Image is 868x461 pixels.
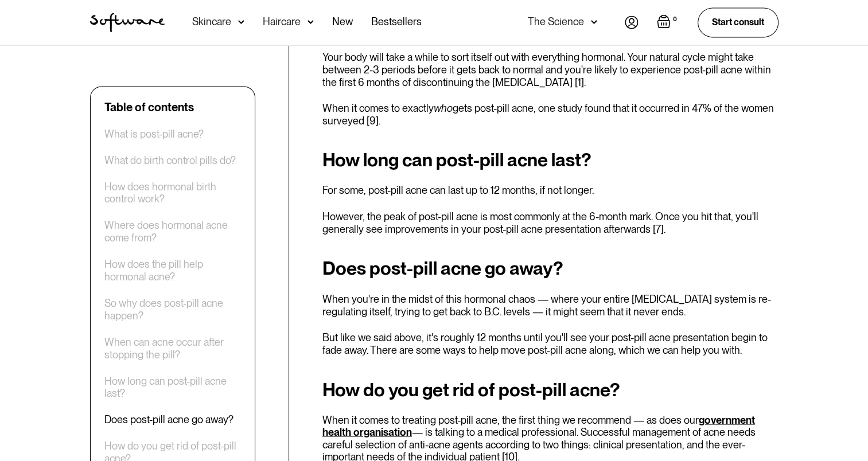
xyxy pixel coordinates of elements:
a: So why does post-pill acne happen? [104,297,241,322]
a: How long can post-pill acne last? [104,374,241,399]
h2: Does post-pill acne go away? [322,258,779,279]
div: Table of contents [104,100,194,114]
img: arrow down [308,16,314,28]
p: When you're in the midst of this hormonal chaos — where your entire [MEDICAL_DATA] system is re-r... [322,292,779,317]
a: Where does hormonal acne come from? [104,220,241,244]
div: 0 [671,14,679,25]
a: Does post-pill acne go away? [104,413,233,426]
h2: How do you get rid of post-pill acne? [322,379,779,400]
p: However, the peak of post-pill acne is most commonly at the 6-month mark. Once you hit that, you'... [322,210,779,235]
div: Skincare [192,16,231,28]
p: Your body will take a while to sort itself out with everything hormonal. Your natural cycle might... [322,51,779,88]
a: When can acne occur after stopping the pill? [104,335,241,360]
a: What do birth control pills do? [104,154,236,167]
a: How does hormonal birth control work? [104,181,241,205]
a: home [90,13,165,32]
h2: How long can post-pill acne last? [322,150,779,170]
div: Haircare [263,16,301,28]
em: who [434,102,453,114]
a: How does the pill help hormonal acne? [104,258,241,283]
img: arrow down [591,16,597,28]
a: What is post-pill acne? [104,128,204,140]
p: When it comes to exactly gets post-pill acne, one study found that it occurred in 47% of the wome... [322,102,779,127]
p: But like we said above, it's roughly 12 months until you'll see your post-pill acne presentation ... [322,331,779,355]
p: For some, post-pill acne can last up to 12 months, if not longer. [322,184,779,197]
a: Open empty cart [657,14,679,30]
div: The Science [528,16,584,28]
a: government health organisation [322,413,755,438]
img: Software Logo [90,13,165,32]
img: arrow down [238,16,244,28]
a: Start consult [698,7,779,37]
